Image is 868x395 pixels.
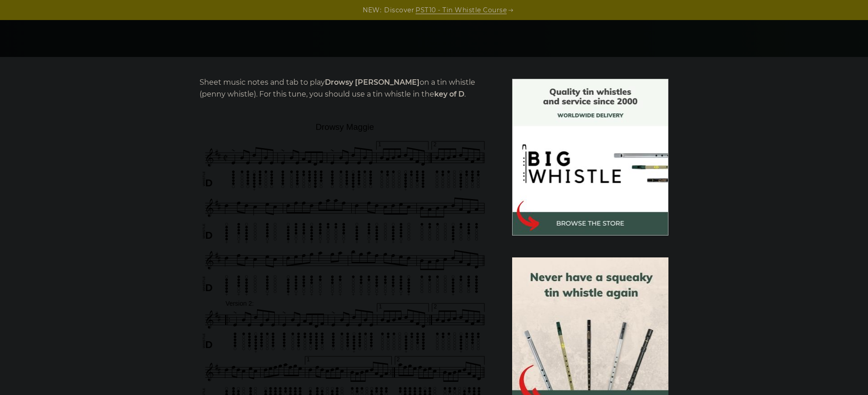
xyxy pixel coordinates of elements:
[416,5,507,15] a: PST10 - Tin Whistle Course
[434,90,464,98] strong: key of D
[363,5,381,15] span: NEW:
[512,79,669,236] img: BigWhistle Tin Whistle Store
[384,5,414,15] span: Discover
[325,78,420,87] strong: Drowsy [PERSON_NAME]
[200,77,490,100] p: Sheet music notes and tab to play on a tin whistle (penny whistle). For this tune, you should use...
